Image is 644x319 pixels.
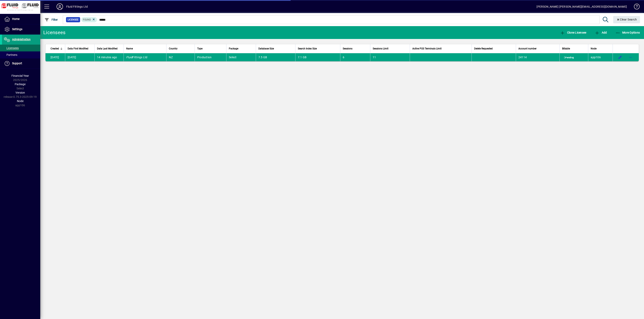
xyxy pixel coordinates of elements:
[373,46,407,51] div: Sessions Limit
[560,31,586,34] span: Clone Licensee
[298,46,317,51] span: Search Index Size
[370,53,410,61] td: 11
[2,45,40,51] a: Licensees
[559,29,587,36] button: Clone Licensee
[229,46,238,51] span: Package
[94,53,124,61] td: 14 minutes ago
[229,46,253,51] div: Package
[631,1,639,14] a: Knowledge Base
[11,74,29,77] span: Financial Year
[594,29,608,36] button: Add
[562,46,586,51] div: Billable
[17,99,24,103] span: Node
[15,83,26,86] span: Package
[2,58,40,69] a: Support
[256,53,295,61] td: 7.5 GB
[197,46,224,51] div: Type
[613,16,640,23] button: Clear
[616,18,637,21] span: Clear Search
[2,14,40,24] a: Home
[197,46,202,51] span: Type
[66,3,88,10] div: Fluid Fittings Ltd
[4,46,19,50] span: Licensees
[343,46,352,51] span: Sessions
[43,16,59,23] button: Filter
[51,46,59,51] span: Created
[412,46,442,51] span: Active POS Terminals Limit
[595,31,607,34] span: Add
[562,46,570,51] span: Billable
[591,46,610,51] div: Node
[298,46,338,51] div: Search Index Size
[68,46,88,51] span: Data First Modified
[518,46,557,51] div: Account number
[373,46,388,51] span: Sessions Limit
[343,46,367,51] div: Sessions
[12,28,22,31] span: Settings
[537,3,627,10] div: [PERSON_NAME] [PERSON_NAME][EMAIL_ADDRESS][DOMAIN_NAME]
[516,53,559,61] td: 24114
[43,29,65,36] div: Licensees
[51,46,63,51] div: Created
[617,54,623,60] button: Edit
[53,3,66,10] button: Profile
[226,53,256,61] td: Select
[591,56,601,59] span: app106.prod.infusionbusinesssoftware.com
[126,56,132,59] em: Fluid
[4,53,17,56] span: Partners
[12,17,20,20] span: Home
[563,56,575,59] span: Pending
[81,17,97,22] mat-chip: Found Status: Found
[340,53,370,61] td: 6
[97,46,118,51] span: Data Last Modified
[83,18,91,21] span: Found
[68,18,78,22] span: Licensee
[2,24,40,34] a: Settings
[591,46,597,51] span: Node
[169,46,178,51] span: Country
[615,31,640,34] span: More Options
[68,46,92,51] div: Data First Modified
[97,46,121,51] div: Data Last Modified
[65,53,94,61] td: [DATE]
[2,51,40,58] a: Partners
[627,54,634,60] button: More options
[195,53,226,61] td: Production
[166,53,194,61] td: NZ
[44,18,58,21] span: Filter
[169,46,192,51] div: Country
[126,46,164,51] div: Name
[12,62,22,65] span: Support
[126,56,147,59] span: Fittings Ltd
[258,46,293,51] div: Database Size
[295,53,340,61] td: 7.1 GB
[412,46,469,51] div: Active POS Terminals Limit
[45,53,65,61] td: [DATE]
[12,38,31,41] span: Administration
[15,91,25,94] span: Version
[518,46,537,51] span: Account number
[474,46,513,51] div: Delete Requested
[474,46,493,51] span: Delete Requested
[614,29,641,36] button: More Options
[258,46,274,51] span: Database Size
[126,46,133,51] span: Name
